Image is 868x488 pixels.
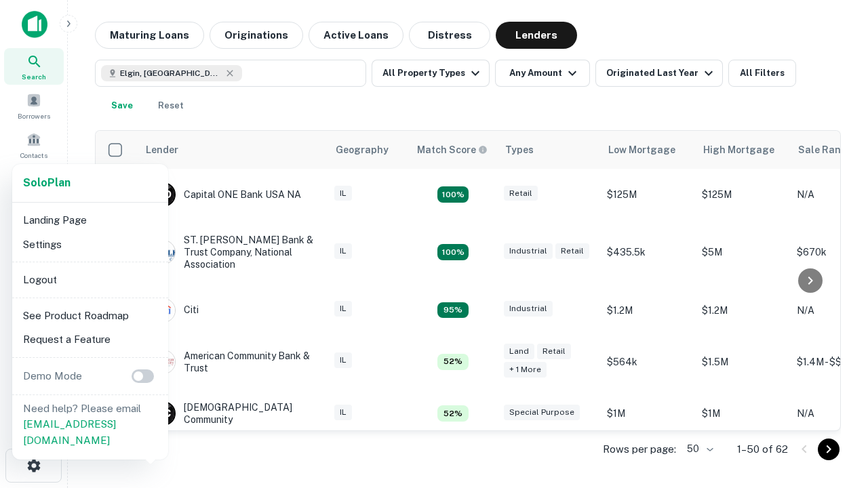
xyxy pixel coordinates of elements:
[18,268,163,292] li: Logout
[23,175,71,191] a: SoloPlan
[18,232,163,257] li: Settings
[23,401,157,449] p: Need help? Please email
[18,304,163,328] li: See Product Roadmap
[18,368,87,384] p: Demo Mode
[18,327,163,352] li: Request a Feature
[18,208,163,232] li: Landing Page
[800,380,868,445] iframe: Chat Widget
[23,418,116,446] a: [EMAIL_ADDRESS][DOMAIN_NAME]
[23,176,71,189] strong: Solo Plan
